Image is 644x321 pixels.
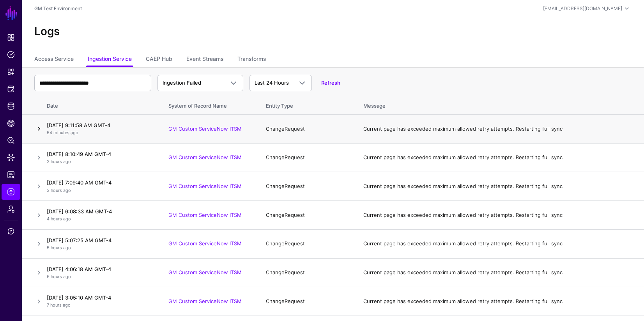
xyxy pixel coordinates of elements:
p: 4 hours ago [47,216,153,222]
td: Current page has exceeded maximum allowed retry attempts. Restarting full sync [356,258,644,287]
td: Current page has exceeded maximum allowed retry attempts. Restarting full sync [356,115,644,144]
h4: [DATE] 4:06:18 AM GMT-4 [47,266,153,273]
a: Protected Systems [2,81,20,97]
a: GM Custom ServiceNow ITSM [168,126,242,132]
a: CAEP Hub [146,52,172,67]
span: Data Lens [7,154,15,161]
span: Dashboard [7,34,15,41]
a: GM Custom ServiceNow ITSM [168,298,242,304]
a: Policy Lens [2,133,20,148]
a: Access Service [34,52,74,67]
span: CAEP Hub [7,119,15,127]
a: SGNL [5,5,18,22]
a: Refresh [321,80,340,86]
a: Policies [2,47,20,62]
span: Logs [7,188,15,196]
a: GM Custom ServiceNow ITSM [168,212,242,218]
td: Current page has exceeded maximum allowed retry attempts. Restarting full sync [356,201,644,230]
span: Ingestion Failed [163,80,201,86]
span: Admin [7,205,15,213]
a: Dashboard [2,30,20,45]
a: Ingestion Service [88,52,132,67]
span: Policy Lens [7,137,15,144]
a: GM Custom ServiceNow ITSM [168,154,242,160]
span: Policies [7,51,15,59]
span: Snippets [7,68,15,76]
h4: [DATE] 6:08:33 AM GMT-4 [47,208,153,215]
th: Date [44,94,161,115]
th: System of Record Name [161,94,258,115]
p: 2 hours ago [47,158,153,165]
p: 3 hours ago [47,187,153,194]
span: Identity Data Fabric [7,102,15,110]
td: ChangeRequest [258,143,356,172]
a: Access Reporting [2,167,20,183]
td: ChangeRequest [258,172,356,201]
a: GM Custom ServiceNow ITSM [168,183,242,189]
h4: [DATE] 9:11:58 AM GMT-4 [47,122,153,129]
a: GM Test Environment [34,5,82,11]
a: Admin [2,201,20,217]
h2: Logs [34,25,632,38]
td: Current page has exceeded maximum allowed retry attempts. Restarting full sync [356,172,644,201]
td: ChangeRequest [258,229,356,258]
td: ChangeRequest [258,201,356,230]
p: 6 hours ago [47,273,153,280]
a: Event Streams [186,52,223,67]
a: GM Custom ServiceNow ITSM [168,269,242,275]
h4: [DATE] 5:07:25 AM GMT-4 [47,237,153,244]
a: Transforms [237,52,266,67]
p: 7 hours ago [47,302,153,309]
span: Protected Systems [7,85,15,93]
a: Identity Data Fabric [2,98,20,114]
td: Current page has exceeded maximum allowed retry attempts. Restarting full sync [356,287,644,316]
p: 5 hours ago [47,245,153,251]
div: [EMAIL_ADDRESS][DOMAIN_NAME] [543,5,622,12]
th: Entity Type [258,94,356,115]
a: Data Lens [2,150,20,165]
th: Message [356,94,644,115]
a: CAEP Hub [2,115,20,131]
p: 54 minutes ago [47,129,153,136]
h4: [DATE] 8:10:49 AM GMT-4 [47,151,153,158]
span: Last 24 Hours [255,80,289,86]
span: Access Reporting [7,171,15,179]
h4: [DATE] 3:05:10 AM GMT-4 [47,294,153,301]
h4: [DATE] 7:09:40 AM GMT-4 [47,179,153,186]
a: Snippets [2,64,20,80]
td: Current page has exceeded maximum allowed retry attempts. Restarting full sync [356,229,644,258]
td: ChangeRequest [258,258,356,287]
a: Logs [2,184,20,200]
td: ChangeRequest [258,287,356,316]
td: ChangeRequest [258,115,356,144]
span: Support [7,227,15,235]
td: Current page has exceeded maximum allowed retry attempts. Restarting full sync [356,143,644,172]
a: GM Custom ServiceNow ITSM [168,240,242,247]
